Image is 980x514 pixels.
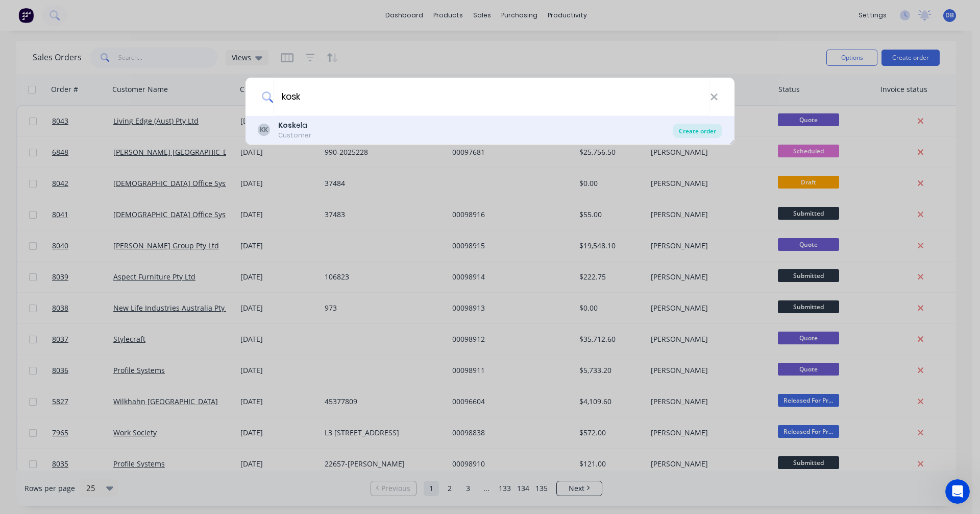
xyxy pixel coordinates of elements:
[278,120,311,131] div: ela
[673,124,722,138] div: Create order
[278,131,311,140] div: Customer
[945,479,970,504] iframe: Intercom live chat
[258,124,270,136] div: KK
[278,120,296,130] b: Kosk
[273,78,710,116] input: Enter a customer name to create a new order...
